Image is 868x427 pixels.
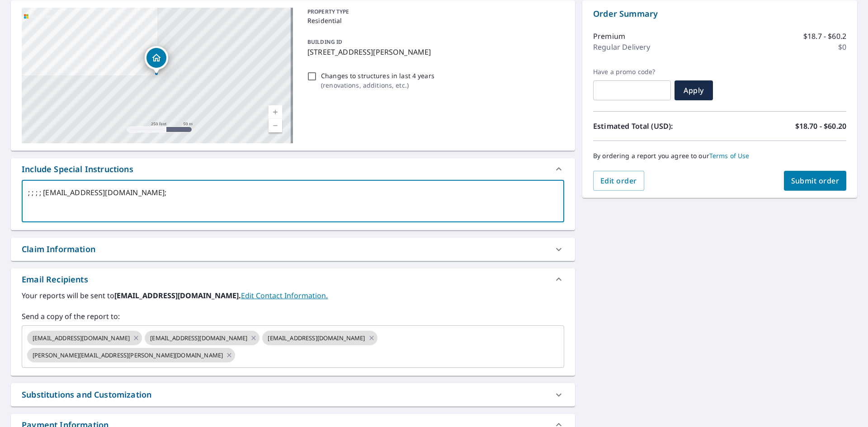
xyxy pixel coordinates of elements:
[11,238,575,261] div: Claim Information
[27,331,142,345] div: [EMAIL_ADDRESS][DOMAIN_NAME]
[114,291,241,300] b: [EMAIL_ADDRESS][DOMAIN_NAME].
[22,311,564,322] label: Send a copy of the report to:
[11,383,575,406] div: Substitutions and Customization
[27,334,135,343] span: [EMAIL_ADDRESS][DOMAIN_NAME]
[784,171,847,191] button: Submit order
[22,290,564,301] label: Your reports will be sent to
[803,31,846,42] p: $18.7 - $60.2
[675,80,713,100] button: Apply
[682,85,706,95] span: Apply
[795,121,846,131] p: $18.70 - $60.20
[262,334,370,343] span: [EMAIL_ADDRESS][DOMAIN_NAME]
[838,42,846,52] p: $0
[593,152,846,160] p: By ordering a report you agree to our
[269,105,282,119] a: Current Level 17, Zoom In
[145,334,253,343] span: [EMAIL_ADDRESS][DOMAIN_NAME]
[27,348,235,362] div: [PERSON_NAME][EMAIL_ADDRESS][PERSON_NAME][DOMAIN_NAME]
[145,331,259,345] div: [EMAIL_ADDRESS][DOMAIN_NAME]
[145,46,168,74] div: Dropped pin, building 1, Residential property, 4805 NW 55th Ave Johnston, IA 50131
[22,163,133,175] div: Include Special Instructions
[307,16,561,25] p: Residential
[11,268,575,290] div: Email Recipients
[791,176,840,186] span: Submit order
[321,80,434,90] p: ( renovations, additions, etc. )
[593,8,846,20] p: Order Summary
[22,243,95,255] div: Claim Information
[22,273,88,286] div: Email Recipients
[11,158,575,180] div: Include Special Instructions
[593,31,625,42] p: Premium
[593,171,644,191] button: Edit order
[27,351,228,360] span: [PERSON_NAME][EMAIL_ADDRESS][PERSON_NAME][DOMAIN_NAME]
[262,331,377,345] div: [EMAIL_ADDRESS][DOMAIN_NAME]
[600,176,637,186] span: Edit order
[593,121,720,131] p: Estimated Total (USD):
[593,68,671,76] label: Have a promo code?
[321,71,434,80] p: Changes to structures in last 4 years
[28,188,558,214] textarea: ; ; ; ; [EMAIL_ADDRESS][DOMAIN_NAME];
[307,38,342,46] p: BUILDING ID
[709,151,750,160] a: Terms of Use
[593,42,650,52] p: Regular Delivery
[269,119,282,132] a: Current Level 17, Zoom Out
[241,291,328,300] a: EditContactInfo
[307,47,561,57] p: [STREET_ADDRESS][PERSON_NAME]
[22,389,151,401] div: Substitutions and Customization
[307,8,561,16] p: PROPERTY TYPE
